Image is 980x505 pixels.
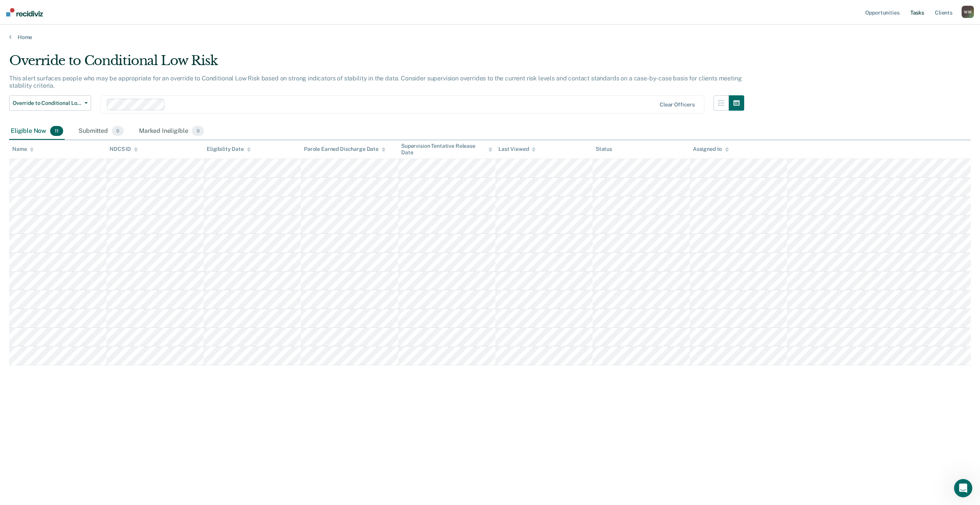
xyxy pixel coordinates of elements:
div: Clear officers [660,101,695,108]
div: W M [962,6,974,18]
span: 0 [192,126,204,136]
button: Override to Conditional Low Risk [9,95,91,111]
span: 0 [112,126,124,136]
div: Status [596,146,612,152]
div: Parole Earned Discharge Date [304,146,385,152]
div: NDCS ID [109,146,138,152]
a: Home [9,34,971,41]
div: Override to Conditional Low Risk [9,53,744,75]
button: WM [962,6,974,18]
img: Recidiviz [6,8,43,16]
div: Assigned to [693,146,729,152]
span: Override to Conditional Low Risk [13,100,82,106]
div: Name [12,146,34,152]
div: Last Viewed [498,146,536,152]
div: Marked Ineligible0 [137,123,206,140]
div: Submitted0 [77,123,125,140]
div: Supervision Tentative Release Date [401,143,492,156]
iframe: Intercom live chat [954,479,972,497]
p: This alert surfaces people who may be appropriate for an override to Conditional Low Risk based o... [9,75,742,89]
span: 11 [50,126,63,136]
div: Eligibility Date [207,146,251,152]
div: Eligible Now11 [9,123,65,140]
